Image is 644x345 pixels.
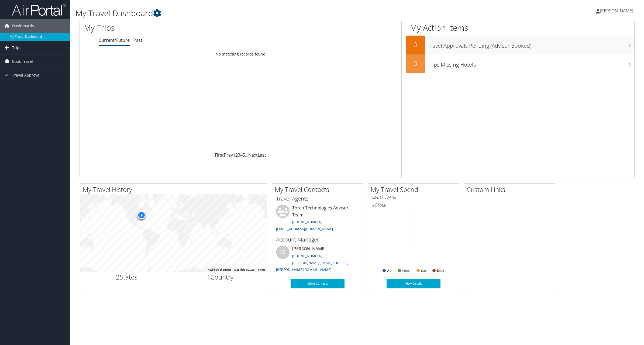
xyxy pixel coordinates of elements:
[275,185,363,194] h2: My Travel Contacts
[258,152,266,158] a: Last
[428,39,634,50] h3: Travel Approvals Pending (Advisor Booked)
[406,22,634,33] h1: My Action Items
[137,211,146,219] div: 9
[406,36,634,54] a: 0Travel Approvals Pending (Advisor Booked)
[12,41,21,54] span: Trips
[437,269,444,273] text: Misc
[387,279,440,288] a: View Details
[83,185,267,194] h2: My Travel History
[224,152,233,158] a: Prev
[596,3,639,19] a: [PERSON_NAME]
[406,54,634,73] a: 0Trips Missing Hotels
[276,246,290,259] div: VB
[240,152,243,158] a: 4
[99,37,130,43] a: Current/Future
[243,152,245,158] a: 5
[421,269,426,273] text: Car
[406,40,425,49] h2: 0
[80,49,401,59] td: No matching records found
[276,260,348,272] a: [PERSON_NAME][EMAIL_ADDRESS][PERSON_NAME][DOMAIN_NAME]
[402,269,411,273] text: Hotel
[273,246,362,274] li: [PERSON_NAME]
[276,236,359,243] h3: Account Manager
[245,152,248,158] span: …
[238,152,240,158] a: 3
[273,205,362,233] li: Torch Technologies Advisor Team
[234,268,254,271] span: Map data ©2025
[84,22,263,33] h1: My Trips
[292,253,322,258] a: [PHONE_NUMBER]
[276,226,333,231] a: [EMAIL_ADDRESS][DOMAIN_NAME]
[428,58,634,68] h3: Trips Missing Hotels
[12,55,33,68] span: Book Travel
[178,272,263,282] h2: Country
[208,268,231,272] button: Keyboard shortcuts
[248,152,258,158] a: Next
[84,272,170,282] h2: States
[12,4,66,16] img: airportal-logo.png
[215,152,224,158] a: First
[372,202,455,208] h6: Total
[406,59,425,68] h2: 0
[467,185,555,194] h2: Custom Links
[133,37,142,43] a: Past
[291,279,345,288] a: More Contacts
[292,219,322,224] a: [PHONE_NUMBER]
[387,269,392,273] text: Air
[81,265,99,272] a: Open this area in Google Maps (opens a new window)
[258,268,265,271] a: Terms (opens in new tab)
[81,265,99,272] img: Google
[235,152,238,158] a: 2
[600,8,633,14] span: [PERSON_NAME]
[276,195,359,202] h3: Travel Agents
[233,152,235,158] a: 1
[371,185,459,194] h2: My Travel Spend
[372,195,455,200] h6: [DATE] - [DATE]
[75,8,451,19] h1: My Travel Dashboard
[12,19,34,33] span: Dashboards
[207,272,211,281] span: 1
[116,272,120,281] span: 2
[372,202,377,208] span: $0
[12,68,40,82] span: Travel Approval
